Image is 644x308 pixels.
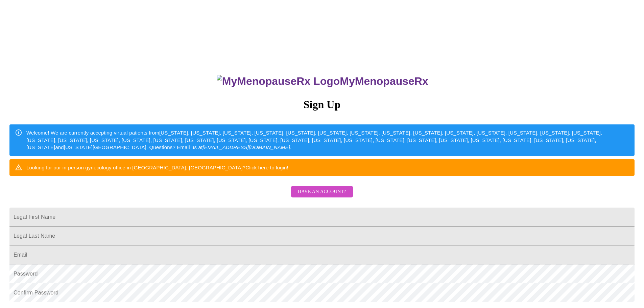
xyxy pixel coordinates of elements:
[202,144,290,150] em: [EMAIL_ADDRESS][DOMAIN_NAME]
[26,161,288,174] div: Looking for our in person gynecology office in [GEOGRAPHIC_DATA], [GEOGRAPHIC_DATA]?
[291,186,353,198] button: Have an account?
[289,193,355,199] a: Have an account?
[10,75,635,88] h3: MyMenopauseRx
[245,165,288,170] a: Click here to login!
[26,126,629,153] div: Welcome! We are currently accepting virtual patients from [US_STATE], [US_STATE], [US_STATE], [US...
[9,98,635,111] h3: Sign Up
[217,75,340,88] img: MyMenopauseRx Logo
[298,188,346,196] span: Have an account?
